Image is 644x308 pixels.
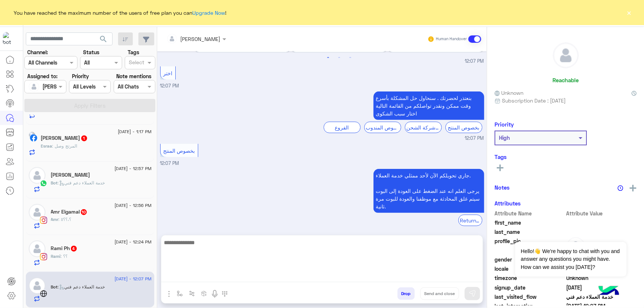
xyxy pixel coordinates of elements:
img: WebChat [40,290,47,297]
button: 2 of 2 [335,54,343,62]
label: Note mentions [116,72,151,80]
span: 1 [81,135,87,141]
span: Unknown [495,89,523,97]
span: 12:07 PM [465,135,484,142]
button: Apply Filters [24,99,155,112]
span: first_name [495,219,565,226]
button: Trigger scenario [186,287,198,300]
img: picture [29,132,35,138]
img: add [630,185,636,191]
div: Select [128,58,144,68]
div: Return to Bot [458,215,482,226]
span: [DATE] - 12:57 PM [114,165,151,172]
p: 11/8/2025, 12:07 PM [373,91,484,120]
span: [DATE] - 12:56 PM [114,202,151,209]
span: !!؟،؟؟ [59,217,72,222]
img: make a call [222,291,228,297]
button: 3 of 2 [347,54,354,62]
label: Status [83,48,99,56]
img: defaultAdmin.png [29,240,45,257]
img: send message [469,290,476,297]
span: 2025-08-11T09:07:23.25Z [566,284,637,291]
small: Human Handover [436,36,467,42]
img: Trigger scenario [189,291,195,297]
span: Bot [51,284,58,290]
div: الفروع [324,122,361,133]
span: Rami [51,253,61,259]
span: [DATE] - 12:07 PM [114,276,151,282]
div: بخصوص المندوب [364,122,401,133]
img: hulul-logo.png [596,278,622,304]
span: Amr [51,217,59,222]
label: Tags [128,48,139,56]
span: خدمة العملاء دعم فني [566,293,637,301]
img: Instagram [40,253,47,260]
span: signup_date [495,284,565,291]
a: Upgrade Now [193,10,225,16]
img: defaultAdmin.png [553,43,578,68]
label: Priority [72,72,89,80]
img: Instagram [40,217,47,224]
span: [DATE] - 12:24 PM [114,239,151,245]
div: بخصوص المنتج [445,122,482,133]
span: Subscription Date : [DATE] [502,97,566,104]
button: × [626,9,633,16]
span: 10 [81,209,87,215]
h6: Notes [495,184,510,191]
span: : خدمة العملاء دعم فني [58,180,105,186]
button: Send and close [420,287,459,300]
span: Bot [51,180,58,186]
span: last_name [495,228,565,236]
img: 713415422032625 [3,32,16,45]
span: 12:07 PM [465,58,484,65]
img: defaultAdmin.png [29,204,45,221]
h5: Kareem [51,172,90,178]
img: create order [201,291,207,297]
label: Assigned to: [27,72,58,80]
span: 12:07 PM [160,160,179,166]
span: Hello!👋 We're happy to chat with you and answer any questions you might have. How can we assist y... [515,242,626,277]
span: المرتج وصل [52,143,78,149]
span: search [99,35,108,44]
img: defaultAdmin.png [29,167,45,184]
span: last_visited_flow [495,293,565,301]
span: Esraa [41,143,52,149]
span: اختر [163,70,172,76]
h5: Rami Ph [51,245,78,252]
span: gender [495,256,565,263]
button: 1 of 2 [324,54,332,62]
span: Attribute Name [495,210,565,217]
img: send voice note [210,290,219,298]
span: You have reached the maximum number of the users of free plan you can ! [14,9,227,17]
label: Channel: [27,48,48,56]
img: send attachment [165,290,173,298]
span: locale [495,265,565,273]
h5: Amr Elgamal [51,209,87,215]
h6: Tags [495,153,637,160]
span: profile_pic [495,237,565,254]
img: WhatsApp [40,180,47,187]
button: select flow [174,287,186,300]
button: create order [198,287,210,300]
span: 4 [71,246,77,252]
h5: Esraa Abd Elfatah [41,135,88,141]
button: Drop [397,287,415,300]
h6: Reachable [552,77,579,83]
span: Unknown [566,274,637,282]
span: [DATE] - 1:17 PM [118,128,151,135]
div: بخصوص شركة الشحن [405,122,442,133]
span: : خدمة العملاء دعم فني [58,284,105,290]
img: select flow [177,291,183,297]
span: timezone [495,274,565,282]
img: Facebook [30,134,37,142]
img: notes [617,185,623,191]
span: Attribute Value [566,210,637,217]
img: defaultAdmin.png [29,277,45,294]
img: defaultAdmin.png [29,82,39,92]
button: search [94,32,113,48]
span: 12:07 PM [160,83,179,89]
p: 11/8/2025, 12:07 PM [373,169,484,213]
h6: Priority [495,121,514,128]
h6: Attributes [495,200,521,207]
span: ؟؟ [61,253,68,259]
